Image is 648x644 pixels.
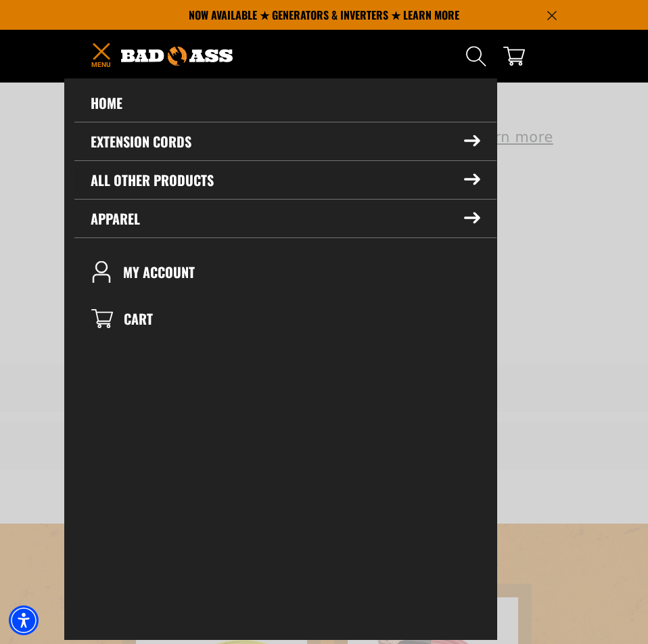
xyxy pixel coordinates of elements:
[91,41,111,72] summary: Menu
[91,60,111,70] span: Menu
[74,161,496,199] summary: All Other Products
[9,605,39,635] div: Accessibility Menu
[74,249,496,295] a: My Account
[74,84,496,122] a: Home
[74,122,496,160] summary: Extension Cords
[503,45,525,67] a: cart
[74,200,496,237] summary: Apparel
[121,47,233,66] img: Bad Ass Extension Cords
[465,45,487,67] summary: Search
[85,308,165,329] a: CART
